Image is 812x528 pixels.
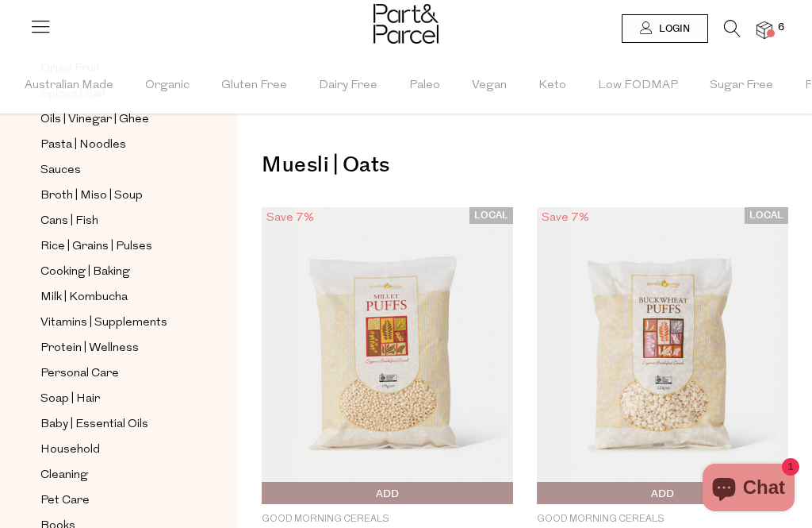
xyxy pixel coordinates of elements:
[40,440,185,460] a: Household
[745,207,788,224] span: LOCAL
[373,4,439,44] img: Part&Parcel
[40,415,148,434] span: Baby | Essential Oils
[537,207,594,229] div: Save 7%
[538,58,566,114] span: Keto
[472,58,507,114] span: Vegan
[40,212,98,231] span: Cans | Fish
[40,364,119,383] span: Personal Care
[40,186,185,206] a: Broth | Miso | Soup
[40,466,88,485] span: Cleaning
[756,21,772,38] a: 6
[40,237,185,256] a: Rice | Grains | Pulses
[40,237,152,256] span: Rice | Grains | Pulses
[40,287,185,307] a: Milk | Kombucha
[537,482,788,504] button: Add To Parcel
[40,364,185,383] a: Personal Care
[40,491,90,511] span: Pet Care
[40,263,130,282] span: Cooking | Baking
[319,58,377,114] span: Dairy Free
[40,135,185,155] a: Pasta | Noodles
[262,147,788,183] h1: Muesli | Oats
[40,160,185,180] a: Sauces
[469,207,513,224] span: LOCAL
[262,207,513,504] img: Millet Puffs
[40,339,139,358] span: Protein | Wellness
[40,465,185,485] a: Cleaning
[40,414,185,434] a: Baby | Essential Oils
[221,58,287,114] span: Gluten Free
[40,187,143,206] span: Broth | Miso | Soup
[40,491,185,511] a: Pet Care
[40,314,167,333] span: Vitamins | Supplements
[537,512,788,526] p: Good Morning Cereals
[622,14,708,43] a: Login
[598,58,678,114] span: Low FODMAP
[40,211,185,231] a: Cans | Fish
[40,441,100,460] span: Household
[40,110,185,129] a: Oils | Vinegar | Ghee
[774,21,788,35] span: 6
[40,110,149,129] span: Oils | Vinegar | Ghee
[40,262,185,282] a: Cooking | Baking
[25,58,113,114] span: Australian Made
[698,464,799,515] inbox-online-store-chat: Shopify online store chat
[145,58,190,114] span: Organic
[409,58,440,114] span: Paleo
[262,512,513,526] p: Good Morning Cereals
[655,22,690,36] span: Login
[262,482,513,504] button: Add To Parcel
[710,58,773,114] span: Sugar Free
[40,390,100,409] span: Soap | Hair
[262,207,319,229] div: Save 7%
[40,288,128,307] span: Milk | Kombucha
[40,161,81,180] span: Sauces
[40,136,126,155] span: Pasta | Noodles
[40,389,185,409] a: Soap | Hair
[40,338,185,358] a: Protein | Wellness
[537,207,788,504] img: Buckwheat Puffs
[40,313,185,333] a: Vitamins | Supplements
